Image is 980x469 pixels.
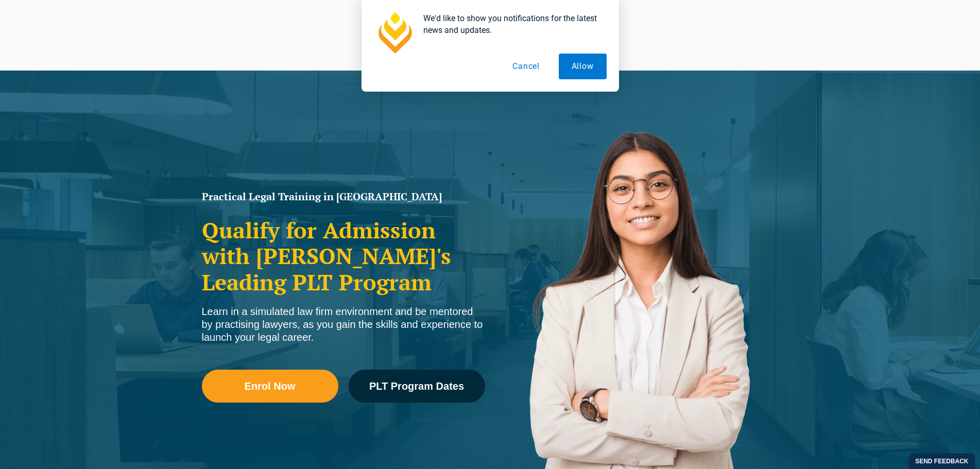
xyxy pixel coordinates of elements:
a: Enrol Now [202,370,338,403]
button: Cancel [500,54,553,79]
button: Allow [559,54,607,79]
img: notification icon [374,12,415,54]
div: We'd like to show you notifications for the latest news and updates. [415,12,607,36]
span: Enrol Now [245,381,296,391]
div: Learn in a simulated law firm environment and be mentored by practising lawyers, as you gain the ... [202,305,485,344]
h2: Qualify for Admission with [PERSON_NAME]'s Leading PLT Program [202,217,485,295]
span: PLT Program Dates [369,381,464,391]
a: PLT Program Dates [349,370,485,403]
h1: Practical Legal Training in [GEOGRAPHIC_DATA] [202,192,485,202]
